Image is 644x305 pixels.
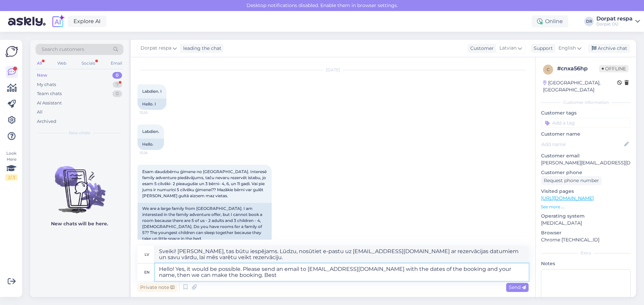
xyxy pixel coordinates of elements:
p: Customer email [541,152,631,159]
p: [PERSON_NAME][EMAIL_ADDRESS][DOMAIN_NAME] [541,159,631,166]
p: Browser [541,229,631,236]
p: Visited pages [541,188,631,195]
span: New chats [69,130,90,136]
a: Dorpat respaDorpat OÜ [596,16,640,27]
div: Web [56,59,68,68]
div: We are a large family from [GEOGRAPHIC_DATA]. I am interested in the family adventure offer, but ... [138,203,272,244]
span: Offline [599,65,629,72]
div: 0 [112,90,122,97]
p: Chrome [TECHNICAL_ID] [541,236,631,243]
div: Hello. [138,139,164,150]
div: Support [531,45,553,52]
img: explore-ai [51,14,65,28]
span: Send [509,284,526,290]
p: Customer tags [541,109,631,117]
p: [MEDICAL_DATA] [541,220,631,227]
div: Customer information [541,99,631,105]
div: Team chats [37,90,62,97]
span: Labdien. [142,129,159,134]
div: [GEOGRAPHIC_DATA], [GEOGRAPHIC_DATA] [543,79,617,93]
div: Dorpat respa [596,16,633,21]
div: Customer [468,45,494,52]
div: Request phone number [541,176,602,185]
span: Labdien. I [142,89,162,94]
img: Askly Logo [5,45,18,58]
p: Customer phone [541,169,631,176]
input: Add name [541,141,623,148]
p: Operating system [541,213,631,220]
textarea: Hello! Yes, it would be possible. Please send an email to [EMAIL_ADDRESS][DOMAIN_NAME] with the d... [155,263,529,281]
div: AI Assistant [37,100,62,106]
div: New [37,72,47,79]
div: Extra [541,250,631,256]
div: Dorpat OÜ [596,21,633,27]
div: Archive chat [588,44,630,53]
div: Online [532,15,568,27]
div: All [36,59,43,68]
span: Latvian [499,45,517,52]
span: Esam daudzbērnu ģimene no [GEOGRAPHIC_DATA]. Interesē family adventure piedāvājums, taču nevaru r... [142,169,268,198]
div: All [37,109,43,116]
p: Notes [541,260,631,267]
div: Socials [80,59,97,68]
a: [URL][DOMAIN_NAME] [541,195,594,201]
img: No chats [30,154,129,214]
div: 0 [112,72,122,79]
p: New chats will be here. [51,220,108,227]
div: leading the chat [180,45,221,52]
div: lv [145,249,149,260]
div: # cnxa56hp [557,65,599,73]
div: DR [584,17,594,26]
input: Add a tag [541,118,631,128]
div: Hello. I [138,98,166,110]
span: c [547,67,550,72]
div: 7 [113,81,122,88]
div: Private note [138,283,177,292]
div: [DATE] [138,67,529,73]
p: See more ... [541,204,631,210]
div: My chats [37,81,56,88]
div: Email [109,59,123,68]
a: Explore AI [68,16,106,27]
span: Dorpat respa [141,45,171,52]
div: Look Here [5,150,17,180]
span: 13:26 [140,150,165,155]
p: Customer name [541,131,631,138]
div: Archived [37,118,56,125]
div: en [144,266,150,278]
span: Search customers [42,46,84,53]
span: English [558,45,576,52]
div: 2 / 3 [5,174,17,180]
span: 13:25 [140,110,165,115]
textarea: Sveiki! [PERSON_NAME], tas būtu iespējams. Lūdzu, nosūtiet e-pastu uz [EMAIL_ADDRESS][DOMAIN_NAME... [155,246,529,263]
